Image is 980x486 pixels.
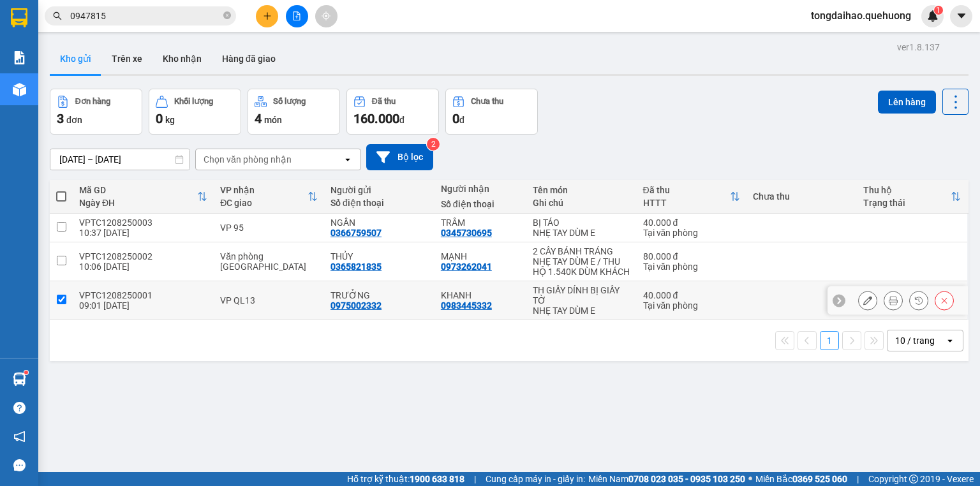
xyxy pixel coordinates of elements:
div: Chọn văn phòng nhận [204,153,292,166]
div: Số điện thoại [330,198,428,208]
th: Toggle SortBy [857,180,967,214]
div: BỊ TÁO [533,217,630,228]
button: Số lượng4món [248,89,340,135]
input: Select a date range. [50,149,189,170]
sup: 1 [24,371,28,374]
span: notification [13,431,26,443]
span: file-add [292,11,301,20]
span: question-circle [13,402,26,414]
button: Đơn hàng3đơn [50,89,142,135]
div: Tại văn phòng [643,261,741,272]
svg: open [343,154,353,165]
span: đơn [66,115,82,125]
div: VP 95 [220,223,318,233]
input: Tìm tên, số ĐT hoặc mã đơn [70,9,221,23]
span: Miền Bắc [755,472,847,486]
span: | [857,472,859,486]
span: aim [322,11,330,20]
div: 0366759507 [330,228,382,238]
div: 10:37 [DATE] [79,228,207,238]
span: close-circle [223,11,231,19]
span: close-circle [223,10,231,22]
img: icon-new-feature [927,10,939,22]
button: aim [315,5,338,27]
span: message [13,459,26,471]
div: Tên món [533,185,630,195]
div: 40.000 đ [643,290,741,300]
div: VPTC1208250002 [79,251,207,261]
div: KHANH [441,290,520,300]
button: Kho nhận [152,43,212,74]
div: Trạng thái [863,198,951,208]
img: warehouse-icon [13,372,26,386]
button: plus [256,5,278,27]
sup: 2 [427,138,440,151]
div: TH GIẤY DÍNH BỊ GIẤY TỜ [533,285,630,306]
th: Toggle SortBy [637,180,747,214]
div: HTTT [643,198,731,208]
span: món [264,115,282,125]
span: ⚪️ [748,476,752,482]
div: Chưa thu [471,97,503,106]
span: tongdaihao.quehuong [801,8,921,24]
div: Đã thu [372,97,396,106]
div: Chưa thu [753,191,850,202]
button: Bộ lọc [366,144,433,170]
div: NHẸ TAY DÙM E [533,228,630,238]
div: Ngày ĐH [79,198,197,208]
span: Miền Nam [588,472,745,486]
div: 40.000 đ [643,217,741,228]
button: Hàng đã giao [212,43,286,74]
span: 0 [452,111,459,126]
span: search [53,11,62,20]
div: 0365821835 [330,261,382,272]
b: Biên nhận gởi hàng hóa [82,18,122,122]
th: Toggle SortBy [214,180,324,214]
strong: 1900 633 818 [410,474,464,484]
div: Khối lượng [174,97,213,106]
div: Thu hộ [863,185,951,195]
div: ver 1.8.137 [897,40,940,54]
div: TRƯỞNG [330,290,428,300]
div: VP QL13 [220,295,318,306]
div: THỦY [330,251,428,261]
div: 0973262041 [441,261,492,272]
svg: open [945,335,955,346]
span: đ [459,115,464,125]
span: Hỗ trợ kỹ thuật: [347,472,464,486]
img: solution-icon [13,51,26,64]
div: Tại văn phòng [643,300,741,311]
span: 4 [255,111,262,126]
div: 0975002332 [330,300,382,311]
button: Đã thu160.000đ [346,89,439,135]
div: 80.000 đ [643,251,741,261]
div: 10 / trang [895,334,935,347]
span: | [474,472,476,486]
strong: 0369 525 060 [792,474,847,484]
div: ĐC giao [220,198,308,208]
div: VPTC1208250003 [79,217,207,228]
div: 10:06 [DATE] [79,261,207,272]
sup: 1 [934,6,943,15]
button: Chưa thu0đ [445,89,538,135]
div: Số lượng [273,97,306,106]
img: warehouse-icon [13,83,26,96]
div: NHẸ TAY DÙM E [533,306,630,316]
span: Cung cấp máy in - giấy in: [486,472,585,486]
button: Trên xe [101,43,152,74]
div: 0345730695 [441,228,492,238]
span: 0 [156,111,163,126]
span: đ [399,115,405,125]
button: caret-down [950,5,972,27]
div: Người gửi [330,185,428,195]
div: NHẸ TAY DÙM E / THU HỘ 1.540K DÙM KHÁCH [533,256,630,277]
button: Khối lượng0kg [149,89,241,135]
button: Kho gửi [50,43,101,74]
div: TRÂM [441,217,520,228]
div: Đơn hàng [75,97,110,106]
button: Lên hàng [878,91,936,114]
span: 3 [57,111,64,126]
div: Sửa đơn hàng [858,291,877,310]
div: Ghi chú [533,198,630,208]
span: 160.000 [353,111,399,126]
